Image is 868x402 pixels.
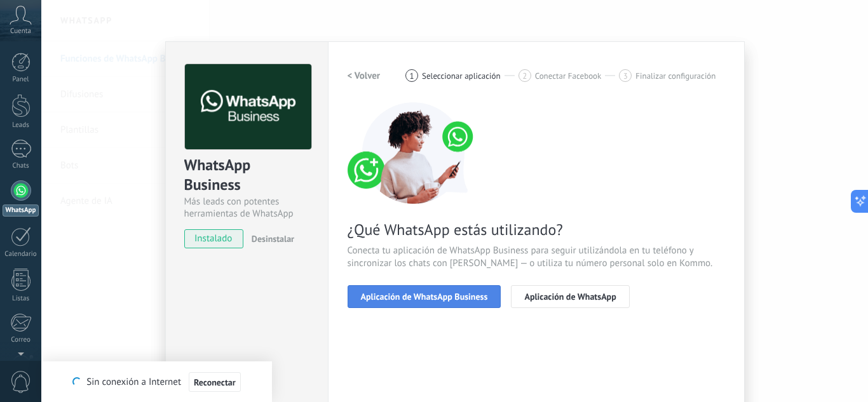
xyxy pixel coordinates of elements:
[185,64,311,150] img: logo_main.png
[348,64,381,87] button: < Volver
[348,285,501,308] button: Aplicación de WhatsApp Business
[184,155,309,196] div: WhatsApp Business
[3,250,39,258] div: Calendario
[623,70,628,81] span: 3
[3,162,39,170] div: Chats
[10,27,31,36] span: Cuenta
[3,121,39,130] div: Leads
[348,70,381,82] h2: < Volver
[348,102,481,204] img: connect number
[635,71,715,81] span: Finalizar configuración
[184,196,309,220] div: Más leads con potentes herramientas de WhatsApp
[3,295,39,303] div: Listas
[3,336,39,344] div: Correo
[511,285,629,308] button: Aplicación de WhatsApp
[185,229,243,248] span: instalado
[348,220,725,239] span: ¿Qué WhatsApp estás utilizando?
[194,378,236,387] span: Reconectar
[522,70,527,81] span: 2
[422,71,501,81] span: Seleccionar aplicación
[348,245,725,270] span: Conecta tu aplicación de WhatsApp Business para seguir utilizándola en tu teléfono y sincronizar ...
[247,229,294,248] button: Desinstalar
[252,233,294,245] span: Desinstalar
[524,292,616,301] span: Aplicación de WhatsApp
[361,292,488,301] span: Aplicación de WhatsApp Business
[3,204,39,217] div: WhatsApp
[3,76,39,84] div: Panel
[189,372,241,392] button: Reconectar
[72,372,240,392] div: Sin conexión a Internet
[535,71,602,81] span: Conectar Facebook
[410,70,414,81] span: 1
